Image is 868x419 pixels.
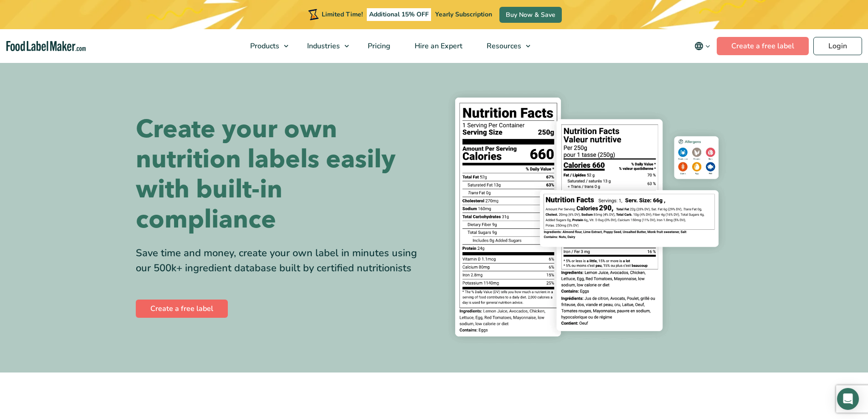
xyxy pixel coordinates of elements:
a: Create a free label [136,300,228,318]
a: Products [238,29,293,63]
a: Buy Now & Save [499,7,562,23]
a: Resources [475,29,535,63]
span: Hire an Expert [412,41,463,51]
span: Additional 15% OFF [367,8,431,21]
a: Industries [295,29,354,63]
span: Industries [304,41,341,51]
span: Limited Time! [322,10,363,19]
h1: Create your own nutrition labels easily with built-in compliance [136,114,427,235]
div: Save time and money, create your own label in minutes using our 500k+ ingredient database built b... [136,246,427,276]
a: Login [813,37,862,55]
a: Hire an Expert [403,29,473,63]
span: Yearly Subscription [435,10,492,19]
a: Pricing [356,29,401,63]
span: Products [247,41,280,51]
div: Open Intercom Messenger [837,388,859,410]
a: Create a free label [717,37,809,55]
span: Pricing [365,41,391,51]
span: Resources [484,41,522,51]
